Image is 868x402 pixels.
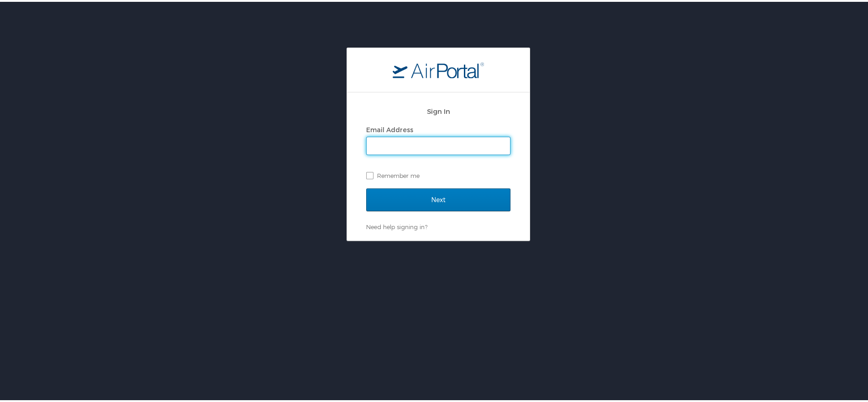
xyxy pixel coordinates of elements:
a: Need help signing in? [366,221,427,229]
input: Next [366,187,510,209]
h2: Sign In [366,104,510,115]
label: Remember me [366,167,510,181]
img: logo [393,60,484,76]
label: Email Address [366,124,413,132]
